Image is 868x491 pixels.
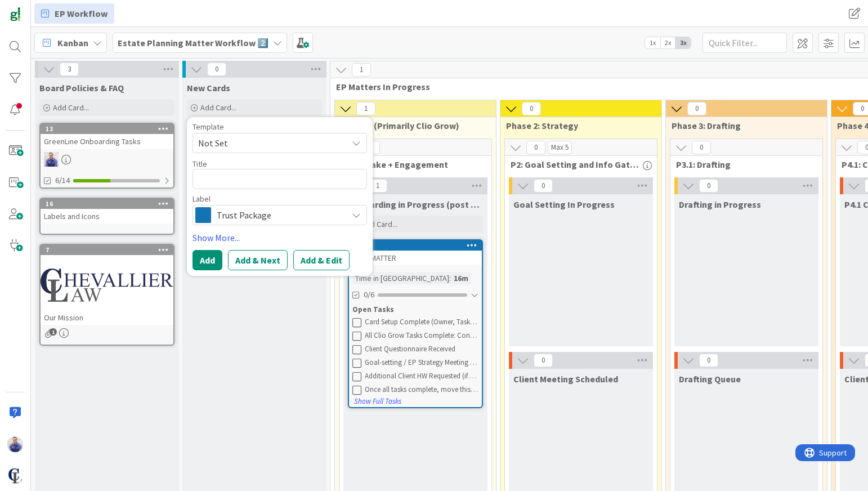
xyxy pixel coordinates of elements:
span: 0 [207,63,226,76]
span: Add Card... [200,102,236,113]
span: P1: Intake + Engagement [345,159,477,170]
div: Time in [GEOGRAPHIC_DATA] [352,272,449,284]
span: Add Card... [361,219,397,229]
a: EP Workflow [34,3,114,24]
img: JG [7,436,23,452]
div: 16 [46,200,173,208]
span: Phase 3: Drafting [672,120,813,131]
span: EP Workflow [55,7,108,20]
span: 1 [356,102,375,115]
div: 16 [41,199,173,209]
span: New Cards [187,82,230,93]
a: Show More... [193,231,367,244]
div: 14 [354,242,482,249]
div: JG [41,152,173,167]
span: 1 [368,179,387,193]
div: TEST MATTER [349,251,482,265]
span: 0 [687,102,706,115]
div: 16Labels and Icons [41,199,173,224]
div: Our Mission [41,310,173,325]
span: Goal Setting In Progress [513,199,615,210]
button: Add [193,250,222,270]
span: 6/14 [55,175,70,186]
span: 3x [675,37,691,48]
div: 14TEST MATTER [349,240,482,265]
span: 0 [699,179,718,193]
span: 0 [534,179,553,193]
span: Phase 2: Strategy [506,120,647,131]
span: 0 [692,141,711,154]
span: Phase 1 (Primarily Clio Grow) [341,120,482,131]
span: Drafting in Progress [679,199,761,210]
span: Trust Package [217,207,342,223]
div: All Clio Grow Tasks Complete: Conflict Check CompleteEngagement Letter SignedPayment Received [365,331,478,340]
span: Client Meeting Scheduled [513,373,618,385]
span: 0 [534,354,553,367]
b: Estate Planning Matter Workflow 2️⃣ [118,37,269,48]
img: avatar [7,468,23,484]
div: 7 [41,245,173,255]
div: 7Our Mission [41,245,173,325]
div: GreenLine Onboarding Tasks [41,134,173,149]
div: Client Questionnaire Received [365,345,478,354]
a: 14TEST MATTERTime in [GEOGRAPHIC_DATA]:16m0/6Open TasksCard Setup Complete (Owner, Task Assignmen... [348,239,483,408]
button: Add & Next [228,250,288,270]
span: 0 [526,141,545,154]
span: P3.1: Drafting [676,159,808,170]
div: Additional Client HW Requested (if applicable) "Client Homework Outstanding" token added to this ... [365,372,478,381]
span: Board Policies & FAQ [39,82,124,93]
span: Add Card... [53,102,89,113]
span: 0 [699,354,718,367]
span: 1x [645,37,660,48]
a: 16Labels and Icons [39,198,175,235]
div: 13 [41,124,173,134]
div: Max 5 [551,145,569,150]
span: Kanban [57,36,88,50]
div: 14 [349,240,482,251]
div: 13 [46,125,173,133]
img: Visit kanbanzone.com [7,7,23,23]
span: Support [24,2,51,15]
div: Goal-setting / EP Strategy Meeting Scheduled "Client Meeting Pending" token added to this card [365,358,478,367]
span: Not Set [198,136,339,150]
div: Once all tasks complete, move this card to the "Client Meeting Scheduled" column [365,385,478,394]
img: JG [44,152,59,167]
span: P2: Goal Setting and Info Gathering [511,159,643,170]
span: 1 [352,63,371,77]
span: Label [193,195,211,203]
div: Card Setup Complete (Owner, Task Assignments + Due Dates, Clio Link, etc.) [365,318,478,327]
button: Show Full Tasks [354,395,402,408]
a: 13GreenLine Onboarding TasksJG6/14 [39,123,175,189]
div: 13GreenLine Onboarding Tasks [41,124,173,149]
div: 16m [451,272,471,284]
span: : [449,272,451,284]
span: 0/6 [364,289,374,301]
span: Template [193,123,224,131]
label: Title [193,159,207,169]
span: 3 [60,63,79,76]
span: Onboarding in Progress (post consult) [348,199,483,210]
div: 7 [46,246,173,254]
a: 7Our Mission [39,244,175,346]
span: Drafting Queue [679,373,741,385]
input: Quick Filter... [703,33,787,53]
span: 2x [660,37,675,48]
button: Add & Edit [293,250,350,270]
span: 0 [522,102,541,115]
div: Labels and Icons [41,209,173,224]
div: Open Tasks [352,304,478,315]
span: 1 [50,328,57,336]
